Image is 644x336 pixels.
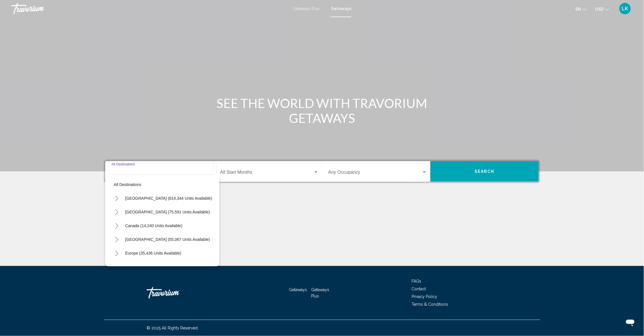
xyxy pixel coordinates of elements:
a: Getaways Plus [311,287,329,298]
a: Travorium [147,284,204,301]
button: Europe (35,436 units available) [122,247,184,260]
a: Travorium [11,3,287,14]
button: Search [430,161,539,182]
span: en [576,7,581,11]
button: [GEOGRAPHIC_DATA] (55,067 units available) [122,233,213,246]
h1: SEE THE WORLD WITH TRAVORIUM GETAWAYS [215,96,429,125]
span: [GEOGRAPHIC_DATA] (75,591 units available) [125,210,210,214]
button: Toggle Caribbean & Atlantic Islands (55,067 units available) [111,234,122,245]
button: User Menu [618,3,633,15]
span: All destinations [114,182,141,187]
button: Toggle Australia (2,911 units available) [111,261,122,273]
span: [GEOGRAPHIC_DATA] (55,067 units available) [125,237,210,242]
a: Contact [412,287,426,291]
button: Toggle Mexico (75,591 units available) [111,206,122,218]
a: Getaways Plus [293,6,319,11]
iframe: Button to launch messaging window [621,313,639,331]
span: Canada (14,240 units available) [125,223,183,228]
button: Toggle Canada (14,240 units available) [111,220,122,231]
span: Europe (35,436 units available) [125,251,181,255]
a: Terms & Conditions [412,302,448,307]
button: Change currency [595,5,609,13]
span: Search [475,169,495,174]
button: Canada (14,240 units available) [122,219,185,232]
a: Getaways [289,287,307,292]
button: All destinations [111,178,214,191]
span: USD [595,7,604,11]
button: Toggle Europe (35,436 units available) [111,247,122,259]
a: Privacy Policy [412,294,438,299]
button: Toggle United States (614,344 units available) [111,193,122,204]
button: [GEOGRAPHIC_DATA] (614,344 units available) [122,192,215,205]
button: [GEOGRAPHIC_DATA] (75,591 units available) [122,205,213,219]
span: [GEOGRAPHIC_DATA] (614,344 units available) [125,196,212,201]
span: LK [622,6,628,11]
a: FAQs [412,279,422,283]
button: Australia (2,911 units available) [122,260,185,273]
button: Change language [576,5,587,13]
a: Getaways [331,6,351,11]
div: Search widget [105,161,539,182]
span: © 2025 All Rights Reserved. [147,326,199,330]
